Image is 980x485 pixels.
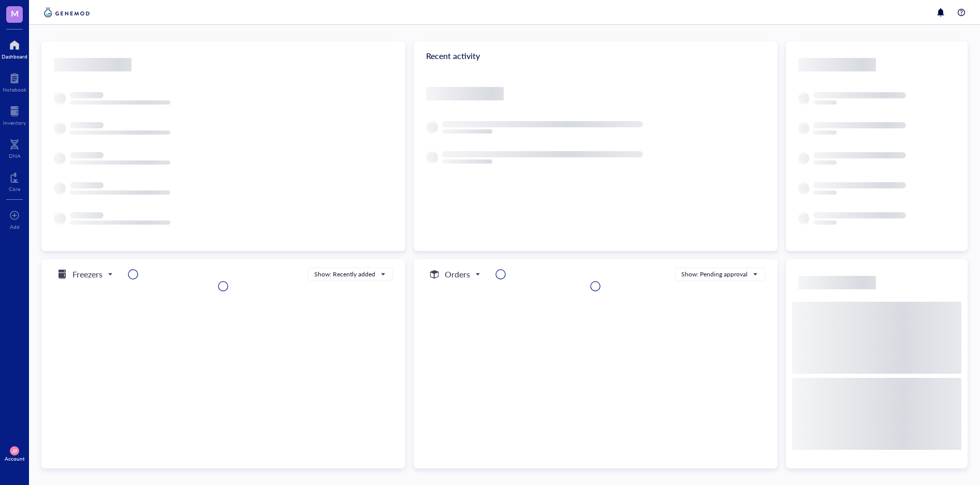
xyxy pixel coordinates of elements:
div: Account [5,455,25,462]
a: Notebook [3,70,26,93]
div: Show: Pending approval [681,270,748,279]
span: M [11,7,19,20]
a: Dashboard [2,37,27,60]
div: Show: Recently added [314,270,375,279]
div: Dashboard [2,53,27,60]
a: Inventory [3,103,26,126]
a: Core [9,169,20,192]
div: Inventory [3,120,26,126]
span: JP [12,448,17,454]
div: Recent activity [414,41,778,70]
img: genemod-logo [41,6,92,19]
a: DNA [9,136,21,159]
h5: Freezers [72,268,103,281]
div: DNA [9,153,21,159]
div: Notebook [3,86,26,93]
h5: Orders [445,268,470,281]
div: Core [9,186,20,192]
div: Add [10,224,20,230]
